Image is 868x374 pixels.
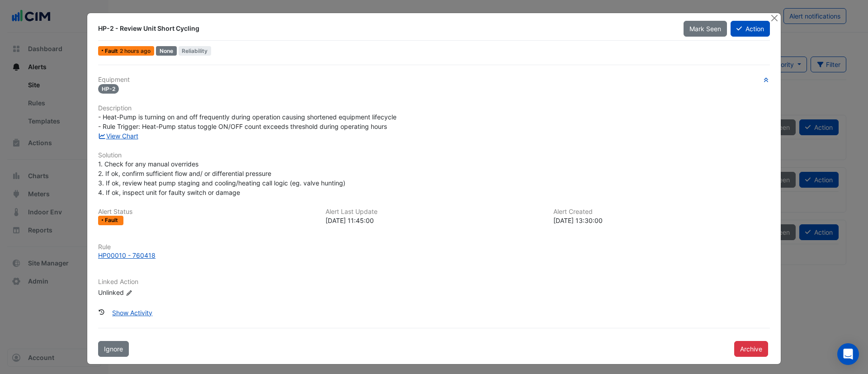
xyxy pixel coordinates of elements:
[98,208,315,216] h6: Alert Status
[105,48,120,54] span: Fault
[325,216,542,225] div: [DATE] 11:45:00
[98,84,119,94] span: HP-2
[98,104,770,112] h6: Description
[120,47,151,54] span: Fri 12-Sep-2025 11:45 AEST
[98,160,345,196] span: 1. Check for any manual overrides 2. If ok, confirm sufficient flow and/ or differential pressure...
[684,21,727,37] button: Mark Seen
[689,25,721,33] span: Mark Seen
[105,218,120,223] span: Fault
[98,251,156,260] div: HP00010 - 760418
[734,341,768,357] button: Archive
[837,343,859,365] div: Open Intercom Messenger
[98,341,129,357] button: Ignore
[553,208,770,216] h6: Alert Created
[98,278,770,286] h6: Linked Action
[98,151,770,159] h6: Solution
[98,132,138,140] a: View Chart
[156,46,177,56] div: None
[731,21,770,37] button: Action
[98,24,673,33] div: HP-2 - Review Unit Short Cycling
[104,345,123,353] span: Ignore
[98,288,207,297] div: Unlinked
[106,305,158,321] button: Show Activity
[179,46,212,56] span: Reliability
[98,243,770,251] h6: Rule
[126,289,132,296] fa-icon: Edit Linked Action
[98,76,770,84] h6: Equipment
[553,216,770,225] div: [DATE] 13:30:00
[98,251,770,260] a: HP00010 - 760418
[98,113,396,130] span: - Heat-Pump is turning on and off frequently during operation causing shortened equipment lifecyc...
[769,13,779,23] button: Close
[325,208,542,216] h6: Alert Last Update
